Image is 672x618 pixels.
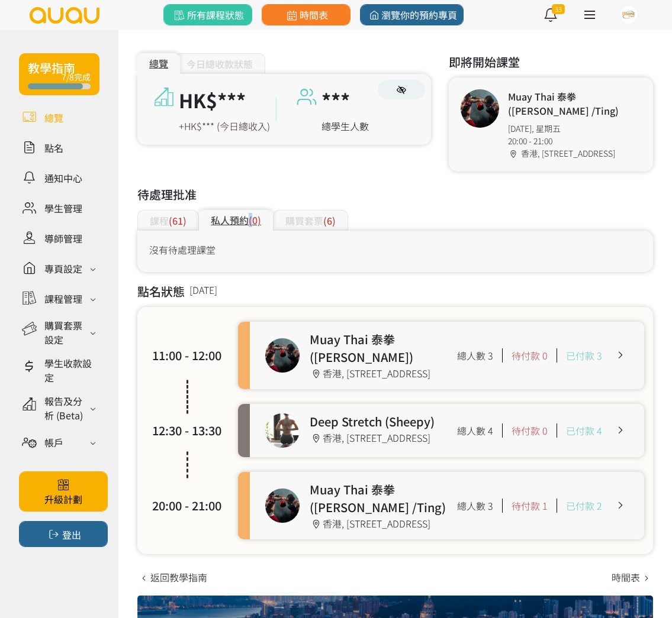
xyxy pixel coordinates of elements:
[323,213,336,228] span: (6)
[44,394,86,422] div: 報告及分析 (Beta)
[137,210,199,231] div: 課程
[28,7,101,24] img: logo.svg
[137,231,653,272] div: 沒有待處理課堂
[508,135,641,147] div: 20:00 - 21:00
[284,8,327,22] span: 時間表
[360,4,464,25] a: 瀏覽你的預約專頁
[19,521,108,547] button: 登出
[44,435,63,449] div: 帳戶
[366,8,457,22] span: 瀏覽你的預約專頁
[249,213,261,227] span: (0)
[199,210,273,231] div: 私人預約
[44,318,86,347] div: 購買套票設定
[174,53,265,74] div: 今日總收款狀態
[273,210,348,231] div: 購買套票
[137,283,185,300] h3: 點名狀態
[449,53,653,71] h3: 即將開始課堂
[508,89,641,118] h4: Muay Thai 泰拳 ([PERSON_NAME] /Ting)
[321,119,369,133] a: 總學生人數
[137,570,207,584] a: 返回教學指南
[44,292,82,306] div: 課程管理
[521,147,615,159] span: 香港, [STREET_ADDRESS]
[552,4,565,14] span: 33
[44,261,82,276] div: 專頁設定
[152,497,223,515] div: 20:00 - 21:00
[217,119,270,133] span: (今日總收入)
[189,283,217,307] span: [DATE]
[169,213,187,228] span: (61)
[137,186,653,203] h3: 待處理批准
[19,471,108,512] a: 升級計劃
[152,422,223,439] div: 12:30 - 13:30
[508,122,641,135] div: [DATE], 星期五
[152,347,223,364] div: 11:00 - 12:00
[172,8,243,22] span: 所有課程狀態
[137,53,180,74] div: 總覽
[163,4,252,25] a: 所有課程狀態
[612,570,653,584] a: 時間表
[262,4,351,25] a: 時間表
